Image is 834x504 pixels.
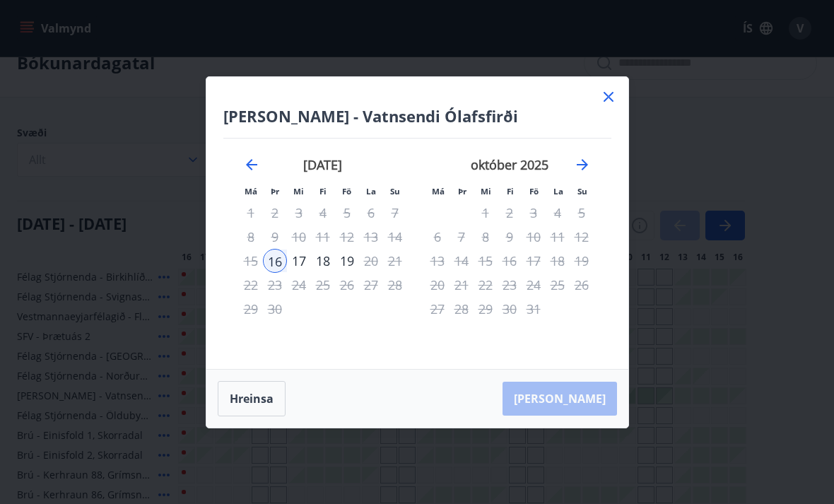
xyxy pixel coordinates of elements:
[498,225,522,249] td: Not available. fimmtudagur, 9. október 2025
[239,225,263,249] td: Not available. mánudagur, 8. september 2025
[546,273,570,297] td: Not available. laugardagur, 25. október 2025
[335,273,359,297] td: Not available. föstudagur, 26. september 2025
[474,273,498,297] td: Not available. miðvikudagur, 22. október 2025
[570,201,594,225] td: Not available. sunnudagur, 5. október 2025
[271,186,279,197] small: Þr
[293,186,304,197] small: Mi
[507,186,514,197] small: Fi
[471,156,548,173] strong: október 2025
[335,249,359,273] div: Aðeins útritun í boði
[311,249,335,273] div: 18
[239,297,263,321] td: Not available. mánudagur, 29. september 2025
[359,273,383,297] td: Not available. laugardagur, 27. september 2025
[223,139,611,352] div: Calendar
[474,297,498,321] td: Not available. miðvikudagur, 29. október 2025
[366,186,376,197] small: La
[311,273,335,297] td: Not available. fimmtudagur, 25. september 2025
[574,156,591,173] div: Move forward to switch to the next month.
[425,249,450,273] td: Not available. mánudagur, 13. október 2025
[383,201,407,225] td: Not available. sunnudagur, 7. september 2025
[474,201,498,225] td: Not available. miðvikudagur, 1. október 2025
[450,297,474,321] td: Not available. þriðjudagur, 28. október 2025
[425,225,450,249] td: Not available. mánudagur, 6. október 2025
[481,186,491,197] small: Mi
[287,201,311,225] td: Not available. miðvikudagur, 3. september 2025
[311,225,335,249] td: Not available. fimmtudagur, 11. september 2025
[450,249,474,273] td: Not available. þriðjudagur, 14. október 2025
[311,201,335,225] td: Not available. fimmtudagur, 4. september 2025
[390,186,400,197] small: Su
[263,297,287,321] td: Not available. þriðjudagur, 30. september 2025
[498,201,522,225] td: Not available. fimmtudagur, 2. október 2025
[522,249,546,273] td: Not available. föstudagur, 17. október 2025
[498,273,522,297] td: Not available. fimmtudagur, 23. október 2025
[223,105,611,127] h4: [PERSON_NAME] - Vatnsendi Ólafsfirði
[245,186,257,197] small: Má
[383,273,407,297] td: Not available. sunnudagur, 28. september 2025
[522,201,546,225] td: Not available. föstudagur, 3. október 2025
[474,225,498,249] td: Not available. miðvikudagur, 8. október 2025
[359,249,383,273] td: Not available. laugardagur, 20. september 2025
[263,249,287,273] div: Aðeins innritun í boði
[342,186,351,197] small: Fö
[287,249,311,273] div: 17
[383,249,407,273] td: Not available. sunnudagur, 21. september 2025
[498,201,522,225] div: Aðeins útritun í boði
[243,156,260,173] div: Move backward to switch to the previous month.
[450,225,474,249] td: Not available. þriðjudagur, 7. október 2025
[359,201,383,225] td: Not available. laugardagur, 6. september 2025
[335,201,359,225] td: Not available. föstudagur, 5. september 2025
[263,201,287,225] td: Not available. þriðjudagur, 2. september 2025
[335,225,359,249] td: Not available. föstudagur, 12. september 2025
[319,186,327,197] small: Fi
[239,273,263,297] td: Not available. mánudagur, 22. september 2025
[546,249,570,273] td: Not available. laugardagur, 18. október 2025
[383,225,407,249] td: Not available. sunnudagur, 14. september 2025
[287,249,311,273] td: Choose miðvikudagur, 17. september 2025 as your check-out date. It’s available.
[546,201,570,225] td: Not available. laugardagur, 4. október 2025
[218,381,286,416] button: Hreinsa
[425,273,450,297] td: Not available. mánudagur, 20. október 2025
[335,249,359,273] td: Choose föstudagur, 19. september 2025 as your check-out date. It’s available.
[458,186,466,197] small: Þr
[553,186,563,197] small: La
[359,225,383,249] td: Not available. laugardagur, 13. september 2025
[287,225,311,249] td: Not available. miðvikudagur, 10. september 2025
[287,273,311,297] td: Not available. miðvikudagur, 24. september 2025
[570,225,594,249] td: Not available. sunnudagur, 12. október 2025
[311,249,335,273] td: Choose fimmtudagur, 18. september 2025 as your check-out date. It’s available.
[522,273,546,297] td: Not available. föstudagur, 24. október 2025
[570,273,594,297] td: Not available. sunnudagur, 26. október 2025
[425,297,450,321] td: Not available. mánudagur, 27. október 2025
[522,225,546,249] td: Not available. föstudagur, 10. október 2025
[303,156,342,173] strong: [DATE]
[432,186,445,197] small: Má
[529,186,539,197] small: Fö
[450,273,474,297] td: Not available. þriðjudagur, 21. október 2025
[546,225,570,249] td: Not available. laugardagur, 11. október 2025
[239,201,263,225] td: Not available. mánudagur, 1. september 2025
[263,225,287,249] td: Not available. þriðjudagur, 9. september 2025
[335,273,359,297] div: Aðeins útritun í boði
[263,249,287,273] td: Selected as start date. þriðjudagur, 16. september 2025
[239,249,263,273] td: Not available. mánudagur, 15. september 2025
[522,297,546,321] td: Not available. föstudagur, 31. október 2025
[263,273,287,297] td: Not available. þriðjudagur, 23. september 2025
[498,249,522,273] td: Not available. fimmtudagur, 16. október 2025
[498,297,522,321] td: Not available. fimmtudagur, 30. október 2025
[498,249,522,273] div: Aðeins útritun í boði
[474,249,498,273] td: Not available. miðvikudagur, 15. október 2025
[570,249,594,273] td: Not available. sunnudagur, 19. október 2025
[577,186,587,197] small: Su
